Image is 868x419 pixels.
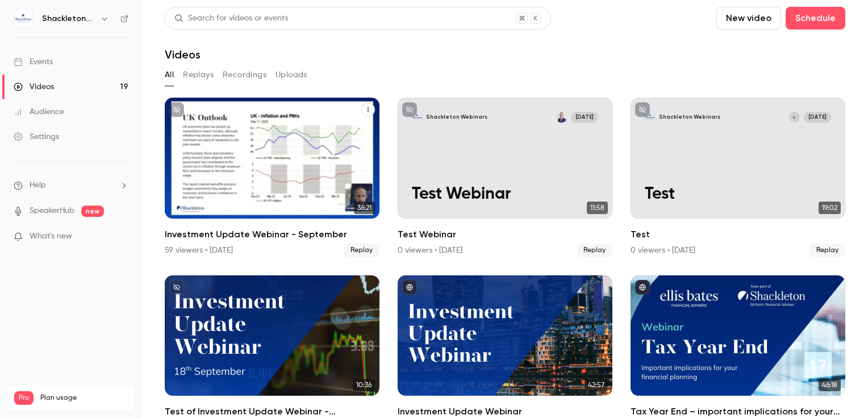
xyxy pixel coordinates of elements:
[183,66,214,84] button: Replays
[14,106,64,118] div: Audience
[276,66,307,84] button: Uploads
[398,228,612,241] h2: Test Webinar
[14,81,54,93] div: Videos
[30,205,74,217] a: SpeakerHub
[571,112,598,123] span: [DATE]
[223,66,266,84] button: Recordings
[174,12,288,24] div: Search for videos or events
[645,185,831,204] p: Test
[402,280,417,295] button: published
[645,112,656,123] img: Test
[809,244,845,257] span: Replay
[30,231,72,242] span: What's new
[635,280,650,295] button: published
[631,228,845,241] h2: Test
[165,66,174,84] button: All
[398,405,612,418] h2: Investment Update Webinar
[14,131,59,143] div: Settings
[81,206,104,217] span: new
[631,98,845,257] a: TestShackleton WebinarsL[DATE]Test19:02Test0 viewers • [DATE]Replay
[402,102,417,117] button: unpublished
[556,112,567,123] img: Charlie Lloyd
[14,10,32,28] img: Shackleton Webinars
[412,185,598,204] p: Test Webinar
[30,179,46,191] span: Help
[585,379,608,391] span: 42:57
[587,202,608,214] span: 11:58
[353,379,375,391] span: 10:36
[165,48,201,61] h1: Videos
[631,405,845,418] h2: Tax Year End – important implications for your financial planning
[412,112,423,123] img: Test Webinar
[165,98,379,257] a: 36:21Investment Update Webinar - September59 viewers • [DATE]Replay
[344,244,379,257] span: Replay
[165,98,379,257] li: Investment Update Webinar - September
[165,7,845,412] section: Videos
[819,379,841,391] span: 46:18
[14,179,128,191] li: help-dropdown-opener
[577,244,612,257] span: Replay
[788,111,800,123] div: L
[631,98,845,257] li: Test
[42,13,95,24] h6: Shackleton Webinars
[169,280,184,295] button: unpublished
[631,245,695,256] div: 0 viewers • [DATE]
[14,391,34,405] span: Pro
[165,228,379,241] h2: Investment Update Webinar - September
[659,114,720,121] p: Shackleton Webinars
[819,202,841,214] span: 19:02
[635,102,650,117] button: unpublished
[115,232,128,242] iframe: Noticeable Trigger
[40,393,128,403] span: Plan usage
[398,245,462,256] div: 0 viewers • [DATE]
[398,98,612,257] a: Test WebinarShackleton WebinarsCharlie Lloyd[DATE]Test Webinar11:58Test Webinar0 viewers • [DATE]...
[804,112,831,123] span: [DATE]
[716,7,781,30] button: New video
[354,202,375,214] span: 36:21
[426,114,487,121] p: Shackleton Webinars
[14,56,53,68] div: Events
[169,102,184,117] button: unpublished
[786,7,845,30] button: Schedule
[398,98,612,257] li: Test Webinar
[165,245,233,256] div: 59 viewers • [DATE]
[165,405,379,418] h2: Test of Investment Update Webinar - September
